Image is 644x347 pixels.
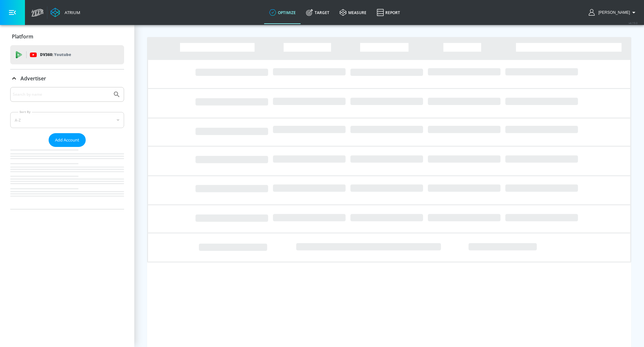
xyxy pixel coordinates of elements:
span: v 4.19.0 [629,21,638,25]
a: Atrium [51,8,80,17]
p: DV360: [40,51,71,58]
div: Platform [10,28,124,45]
p: Platform [12,33,33,40]
a: Report [372,1,405,24]
button: Add Account [49,133,86,147]
a: Target [301,1,334,24]
a: measure [334,1,372,24]
div: Atrium [62,10,80,15]
div: DV360: Youtube [10,45,124,64]
div: Advertiser [10,87,124,209]
span: Add Account [55,136,79,144]
a: optimize [264,1,301,24]
p: Advertiser [20,75,46,82]
p: Youtube [54,51,71,58]
div: A-Z [10,112,124,128]
input: Search by name [13,90,110,99]
label: Sort By [18,110,32,114]
div: Advertiser [10,69,124,87]
button: [PERSON_NAME] [589,9,638,16]
nav: list of Advertiser [10,147,124,209]
span: login as: rebecca.streightiff@zefr.com [596,10,630,15]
